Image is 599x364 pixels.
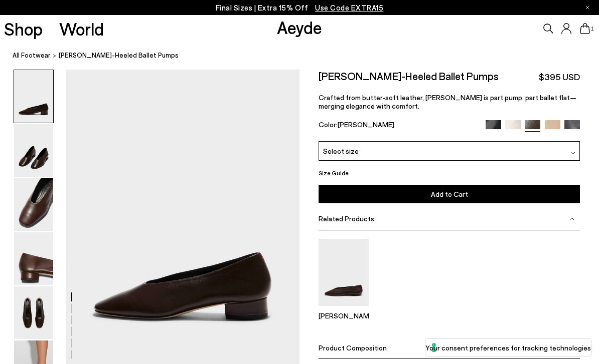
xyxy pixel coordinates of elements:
[59,20,104,38] a: World
[338,120,394,129] span: [PERSON_NAME]
[315,3,383,12] span: Navigate to /collections/ss25-final-sizes
[590,26,595,32] span: 1
[569,216,574,221] img: svg%3E
[216,2,384,14] p: Final Sizes | Extra 15% Off
[319,185,580,203] button: Add to Cart
[277,17,322,38] a: Aeyde
[319,120,477,132] div: Color:
[13,50,51,61] a: All Footwear
[580,23,590,34] a: 1
[319,167,349,179] button: Size Guide
[14,178,53,231] img: Delia Low-Heeled Ballet Pumps - Image 3
[319,214,374,223] span: Related Products
[431,190,468,198] span: Add to Cart
[323,146,359,156] span: Select size
[14,70,53,123] img: Delia Low-Heeled Ballet Pumps - Image 1
[539,71,580,83] span: $395 USD
[570,151,575,156] img: svg%3E
[425,339,591,356] button: Your consent preferences for tracking technologies
[425,342,591,353] label: Your consent preferences for tracking technologies
[14,124,53,177] img: Delia Low-Heeled Ballet Pumps - Image 2
[14,286,53,339] img: Delia Low-Heeled Ballet Pumps - Image 5
[319,239,369,305] img: Kirsten Ballet Flats
[319,70,499,82] h2: [PERSON_NAME]-Heeled Ballet Pumps
[319,343,387,352] span: Product Composition
[13,42,599,70] nav: breadcrumb
[4,20,43,38] a: Shop
[59,50,179,61] span: [PERSON_NAME]-Heeled Ballet Pumps
[319,93,576,110] span: Crafted from butter-soft leather, [PERSON_NAME] is part pump, part ballet flat—merging elegance w...
[319,299,369,320] a: Kirsten Ballet Flats [PERSON_NAME]
[319,311,369,320] p: [PERSON_NAME]
[14,232,53,285] img: Delia Low-Heeled Ballet Pumps - Image 4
